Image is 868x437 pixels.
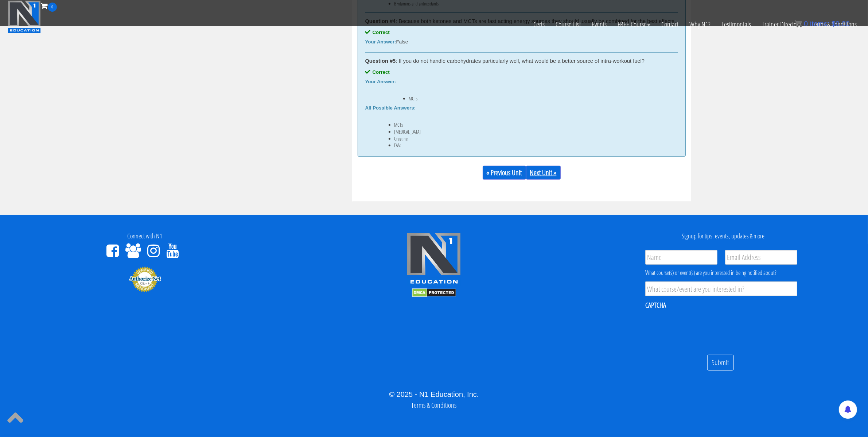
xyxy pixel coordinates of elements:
[645,250,717,265] input: Name
[832,20,850,28] bdi: 0.00
[365,79,396,84] b: Your Answer:
[795,20,802,27] img: icon11.png
[5,389,863,400] div: © 2025 - N1 Education, Inc.
[550,12,586,37] a: Course List
[645,281,797,296] input: What course/event are you interested in?
[684,12,716,37] a: Why N1?
[394,129,663,135] li: [MEDICAL_DATA]
[394,142,663,148] li: EAAs
[528,12,550,37] a: Certs
[8,0,41,33] img: n1-education
[804,20,808,28] span: 0
[645,268,797,277] div: What course(s) or event(s) are you interested in being notified about?
[483,166,526,180] a: « Previous Unit
[832,20,836,28] span: $
[707,355,734,371] input: Submit
[365,105,416,111] b: All Possible Answers:
[394,122,663,128] li: MCTs
[128,266,161,292] img: Authorize.Net Merchant - Click to Verify
[365,58,678,64] div: : If you do not handle carbohydrates particularly well, what would be a better source of intra-wo...
[645,315,756,343] iframe: reCAPTCHA
[406,233,461,287] img: n1-edu-logo
[412,288,456,297] img: DMCA.com Protection Status
[365,58,396,64] strong: Question #5
[586,12,612,37] a: Events
[409,96,663,101] li: MCTs
[756,12,806,37] a: Trainer Directory
[48,3,57,12] span: 0
[365,69,678,75] div: Correct
[795,20,850,28] a: 0 items: $0.00
[526,166,561,180] a: Next Unit »
[716,12,756,37] a: Testimonials
[810,20,829,28] span: items:
[612,12,656,37] a: FREE Course
[394,136,663,142] li: Creatine
[725,250,797,265] input: Email Address
[365,39,678,45] div: False
[5,233,284,240] h4: Connect with N1
[656,12,684,37] a: Contact
[584,233,863,240] h4: Signup for tips, events, updates & more
[41,1,57,11] a: 0
[365,39,396,45] b: Your Answer:
[806,12,862,37] a: Terms & Conditions
[645,300,666,310] label: CAPTCHA
[412,400,457,410] a: Terms & Conditions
